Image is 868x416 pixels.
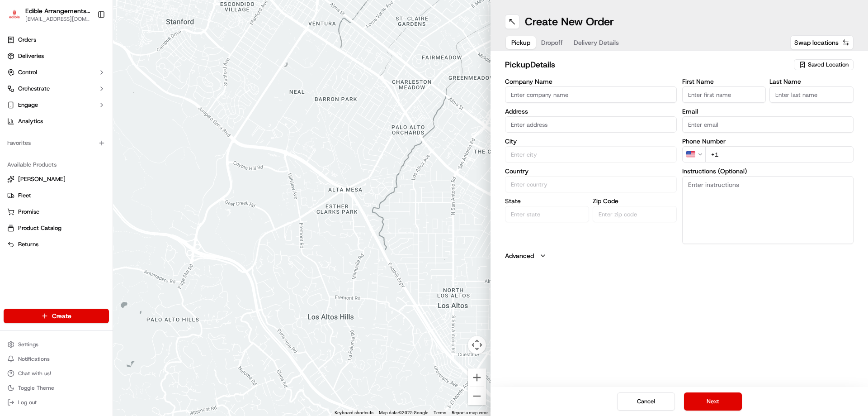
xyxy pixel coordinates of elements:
span: [PERSON_NAME] [18,175,66,183]
label: First Name [682,78,766,85]
span: Fleet [18,191,31,200]
a: Analytics [4,114,109,129]
button: Saved Location [794,58,854,71]
a: Promise [7,208,105,216]
button: Control [4,65,109,80]
input: Enter company name [505,86,677,103]
button: Next [684,392,742,411]
label: Email [682,108,854,115]
label: City [505,138,677,144]
input: Enter first name [682,86,766,103]
span: Notifications [18,355,50,363]
span: Toggle Theme [18,384,54,392]
span: Create [52,311,71,320]
button: Keyboard shortcuts [335,410,373,416]
a: [PERSON_NAME] [7,175,105,183]
span: Log out [18,399,37,406]
button: [PERSON_NAME] [4,172,109,186]
label: Address [505,108,677,115]
button: Edible Arrangements - Harrisburg, PAEdible Arrangements - [GEOGRAPHIC_DATA], [GEOGRAPHIC_DATA][EM... [4,4,94,25]
a: Terms (opens in new tab) [434,410,446,415]
label: State [505,198,589,204]
span: Settings [18,341,38,348]
input: Enter email [682,116,854,133]
a: Orders [4,33,109,47]
button: Engage [4,98,109,112]
span: Dropoff [541,38,563,47]
span: Control [18,68,37,77]
a: Returns [7,240,105,249]
button: Log out [4,396,109,409]
a: Report a map error [452,410,488,415]
span: Chat with us! [18,370,51,377]
button: Orchestrate [4,81,109,96]
div: Available Products [4,158,109,172]
button: Toggle Theme [4,382,109,394]
span: Orders [18,36,36,44]
input: Enter address [505,116,677,133]
button: Advanced [505,251,854,260]
button: Settings [4,338,109,351]
label: Company Name [505,78,677,85]
span: Map data ©2025 Google [379,410,428,415]
div: Favorites [4,136,109,150]
input: Enter zip code [593,206,677,222]
label: Phone Number [682,138,854,144]
img: Google [115,404,145,416]
button: Notifications [4,353,109,365]
span: Analytics [18,117,43,125]
h2: pickup Details [505,58,792,71]
a: Open this area in Google Maps (opens a new window) [115,404,145,416]
span: Returns [18,240,38,249]
button: Create [4,309,109,323]
a: Fleet [7,191,105,200]
button: Map camera controls [468,336,486,354]
a: Product Catalog [7,224,105,232]
button: Fleet [4,188,109,203]
label: Last Name [769,78,854,85]
label: Advanced [505,251,534,260]
a: Deliveries [4,49,109,63]
span: Swap locations [794,38,839,47]
span: Deliveries [18,52,44,60]
span: Product Catalog [18,224,61,232]
button: Swap locations [790,35,854,50]
button: Returns [4,237,109,252]
label: Instructions (Optional) [682,168,854,174]
button: Promise [4,205,109,219]
input: Enter city [505,146,677,163]
span: Pickup [511,38,530,47]
img: Edible Arrangements - Harrisburg, PA [7,8,22,21]
span: Saved Location [808,61,849,69]
button: Chat with us! [4,367,109,380]
label: Country [505,168,677,174]
input: Enter country [505,176,677,192]
span: Promise [18,208,39,216]
button: Zoom in [468,368,486,387]
button: Edible Arrangements - [GEOGRAPHIC_DATA], [GEOGRAPHIC_DATA] [25,6,90,15]
input: Enter phone number [705,146,854,163]
input: Enter last name [769,86,854,103]
span: Delivery Details [574,38,619,47]
input: Enter state [505,206,589,222]
span: Engage [18,101,38,109]
button: Product Catalog [4,221,109,235]
button: Zoom out [468,387,486,405]
button: [EMAIL_ADDRESS][DOMAIN_NAME] [25,15,90,23]
button: Cancel [617,392,675,411]
span: Orchestrate [18,85,50,93]
h1: Create New Order [525,14,614,29]
label: Zip Code [593,198,677,204]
